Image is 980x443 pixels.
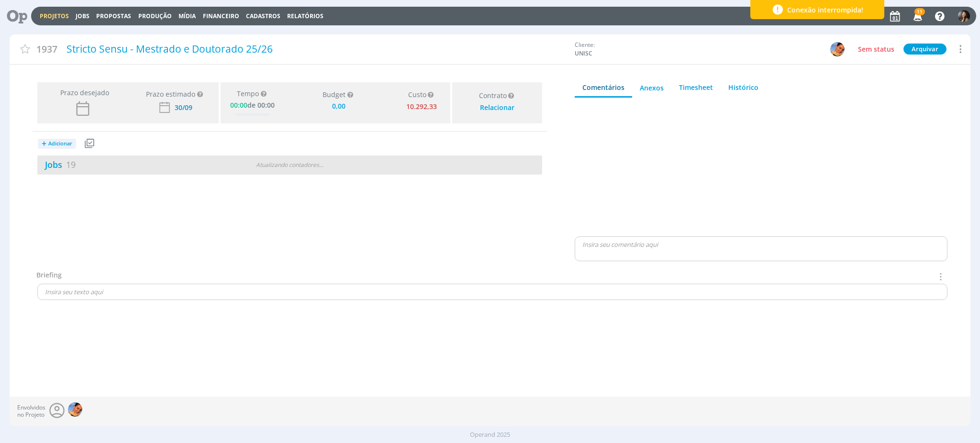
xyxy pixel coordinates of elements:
[230,100,275,110] div: de 00:00
[575,41,805,58] div: Cliente:
[56,88,109,98] span: Prazo desejado
[856,44,897,55] button: Sem status
[93,12,134,20] button: Propostas
[203,12,239,20] a: Financeiro
[402,99,441,113] div: 10.292,33
[787,5,863,15] span: Conexão interrompida!
[903,44,947,55] button: Arquivar
[42,139,46,149] span: +
[36,270,62,284] div: Briefing
[73,12,92,20] button: Jobs
[830,42,845,56] img: L
[38,139,76,149] button: +Adicionar
[40,12,69,20] a: Projetos
[178,12,196,20] a: Mídia
[37,159,76,170] a: Jobs
[76,12,89,20] a: Jobs
[208,161,372,169] div: Atualizando contadores
[287,12,323,20] a: Relatórios
[671,78,721,96] a: Timesheet
[175,104,192,111] div: 30/09
[230,100,247,110] span: 00:00
[36,42,57,56] span: 1937
[322,161,323,169] span: .
[37,12,72,20] button: Projetos
[176,12,199,20] button: Mídia
[284,12,326,20] button: Relatórios
[135,12,175,20] button: Produção
[575,78,632,98] a: Comentários
[243,12,283,20] button: Cadastros
[237,90,259,98] span: Tempo
[48,141,72,147] span: Adicionar
[321,161,322,169] span: .
[830,42,845,57] button: L
[323,91,355,99] div: Budget
[37,135,82,152] button: +Adicionar
[958,10,970,22] img: B
[479,92,516,100] div: Contrato
[246,12,280,20] span: Cadastros
[640,83,664,93] div: Anexos
[721,78,766,96] a: Histórico
[37,155,542,175] a: Jobs19Atualizando contadores..
[907,8,927,25] button: 11
[17,404,45,418] span: Envolvidos no Projeto
[480,104,514,112] div: Relacionar
[96,12,131,20] span: Propostas
[146,89,195,99] div: Prazo estimado
[66,159,76,170] span: 19
[958,8,970,24] button: B
[68,402,82,417] img: L
[858,44,894,54] span: Sem status
[200,12,242,20] button: Financeiro
[138,12,172,20] a: Produção
[914,8,925,15] span: 11
[575,49,646,58] span: UNISC
[408,91,436,99] div: Custo
[63,38,570,60] div: Stricto Sensu - Mestrado e Doutorado 25/26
